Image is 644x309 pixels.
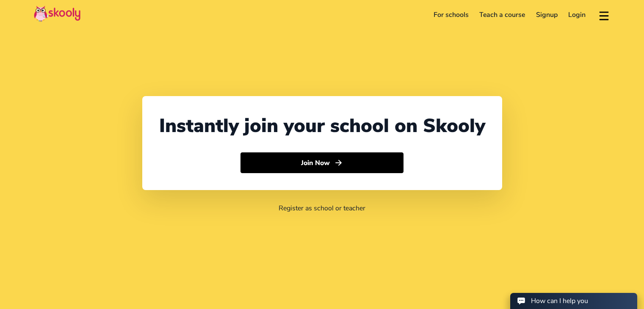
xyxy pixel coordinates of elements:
[279,204,365,213] a: Register as school or teacher
[428,8,474,22] a: For schools
[474,8,531,22] a: Teach a course
[159,113,485,139] div: Instantly join your school on Skooly
[531,8,563,22] a: Signup
[240,152,404,174] button: Join Nowarrow forward outline
[598,8,610,22] button: menu outline
[334,158,343,167] ion-icon: arrow forward outline
[34,6,80,22] img: Skooly
[563,8,591,22] a: Login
